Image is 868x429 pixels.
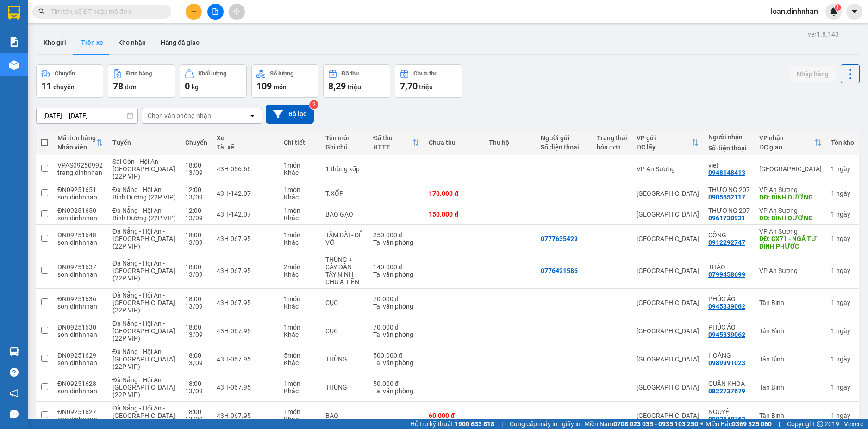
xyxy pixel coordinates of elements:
div: hóa đơn [597,143,627,151]
div: 43H-067.95 [217,299,274,306]
div: ĐC lấy [637,143,692,151]
div: 500.000 đ [373,352,420,359]
div: 0777635429 [541,235,578,242]
span: ngày [836,412,850,419]
div: VP gửi [637,134,692,142]
div: HTTT [373,143,412,151]
div: 13/09 [185,214,207,222]
span: Đà Nẵng - Hội An - Bình Dương (22P VIP) [112,186,176,201]
span: copyright [817,421,823,427]
span: chuyến [53,83,75,91]
div: 43H-067.95 [217,384,274,391]
div: Đơn hàng [126,70,152,77]
input: Select a date range. [37,108,137,123]
div: VPAS09250992 [57,162,103,169]
div: 43H-067.95 [217,267,274,274]
div: Chưa thu [429,139,480,146]
div: Tân Bình [759,412,822,419]
div: BAO GẠO [325,211,364,218]
div: ĐN09251650 [57,207,103,214]
div: Tại văn phòng [373,387,420,395]
div: 1 món [284,408,316,416]
div: Khác [284,303,316,310]
span: aim [233,8,240,15]
div: Trạng thái [597,134,627,142]
div: Chuyến [185,139,207,146]
div: 0989991023 [708,359,745,367]
span: 78 [113,81,123,92]
div: Thu hộ [489,139,531,146]
span: Đà Nẵng - Hội An - Bình Dương (22P VIP) [112,207,176,222]
button: Trên xe [74,31,111,54]
div: 43H-067.95 [217,235,274,242]
div: DĐ: BÌNH DƯƠNG [759,214,822,222]
span: message [10,410,19,418]
button: plus [186,4,202,20]
button: Chưa thu7,70 triệu [395,64,462,98]
div: HOÀNG [708,352,750,359]
button: Đã thu8,29 triệu [323,64,390,98]
img: solution-icon [9,37,19,47]
div: 0945339062 [708,303,745,310]
span: ngày [836,235,850,242]
span: 7,70 [400,81,418,92]
span: ngày [836,355,850,363]
div: 13/09 [185,387,207,395]
div: THẢO [708,263,750,271]
span: 11 [41,81,51,92]
span: Đà Nẵng - Hội An - [GEOGRAPHIC_DATA] (22P VIP) [112,292,175,314]
div: Số lượng [270,70,293,77]
button: Số lượng109món [251,64,318,98]
div: trang.dinhnhan [57,169,103,176]
span: | [501,419,503,429]
div: 13/09 [185,169,207,176]
div: 1 món [284,231,316,239]
div: Tân Bình [759,327,822,335]
div: Khối lượng [198,70,226,77]
div: 13/09 [185,239,207,246]
span: 0 [185,81,190,92]
svg: open [249,112,256,119]
div: 1 [831,267,854,274]
div: ĐC giao [759,143,814,151]
div: Đã thu [373,134,412,142]
th: Toggle SortBy [632,131,704,155]
div: Tại văn phòng [373,359,420,367]
div: Tân Bình [759,355,822,363]
button: Đơn hàng78đơn [108,64,175,98]
div: 250.000 đ [373,231,420,239]
span: file-add [212,8,219,15]
div: [GEOGRAPHIC_DATA] [637,327,699,335]
div: ĐN09251636 [57,295,103,303]
th: Toggle SortBy [53,131,108,155]
button: Khối lượng0kg [180,64,247,98]
div: ĐN09251648 [57,231,103,239]
div: THƯƠNG 207 [708,186,750,193]
div: CÔNG [708,231,750,239]
div: Người gửi [541,134,587,142]
div: Mã đơn hàng [57,134,96,142]
span: ngày [836,190,850,197]
div: 1 [831,412,854,419]
div: 1 [831,384,854,391]
div: 1 món [284,323,316,331]
span: Miền Nam [584,419,698,429]
div: 0948148413 [708,169,745,176]
button: Chuyến11chuyến [36,64,103,98]
div: Số điện thoại [541,143,587,151]
div: ĐN09251651 [57,186,103,193]
div: 0905652117 [708,193,745,201]
div: 0912292747 [708,239,745,246]
div: [GEOGRAPHIC_DATA] [637,211,699,218]
div: THƯƠNG 207 [708,207,750,214]
div: Khác [284,331,316,338]
span: triệu [347,83,361,91]
div: son.dinhnhan [57,239,103,246]
div: Tài xế [217,143,274,151]
span: Đà Nẵng - Hội An - [GEOGRAPHIC_DATA] (22P VIP) [112,376,175,398]
span: ngày [836,267,850,274]
button: Kho gửi [36,31,74,54]
div: Chi tiết [284,139,316,146]
div: Tên món [325,134,364,142]
div: Tuyến [112,139,176,146]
